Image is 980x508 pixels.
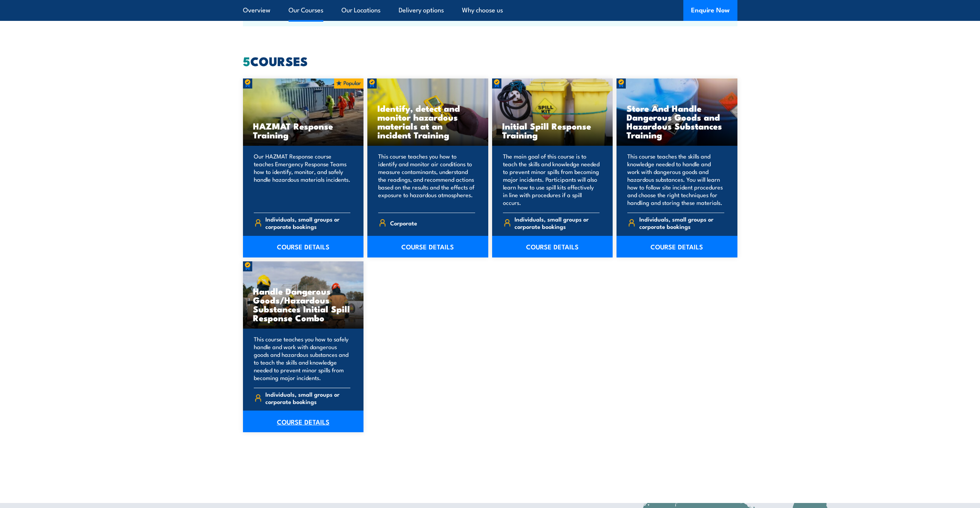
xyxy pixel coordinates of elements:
span: Individuals, small groups or corporate bookings [639,215,724,230]
span: Individuals, small groups or corporate bookings [515,215,600,230]
a: COURSE DETAILS [243,236,364,257]
span: Individuals, small groups or corporate bookings [265,215,350,230]
p: The main goal of this course is to teach the skills and knowledge needed to prevent minor spills ... [503,152,600,206]
span: Individuals, small groups or corporate bookings [265,390,350,405]
h3: Store And Handle Dangerous Goods and Hazardous Substances Training [627,104,727,139]
span: Corporate [390,217,417,229]
h3: Handle Dangerous Goods/Hazardous Substances Initial Spill Response Combo [253,286,354,322]
a: COURSE DETAILS [243,411,364,432]
a: COURSE DETAILS [367,236,488,257]
h3: Identify, detect and monitor hazardous materials at an incident Training [377,104,478,139]
p: This course teaches you how to safely handle and work with dangerous goods and hazardous substanc... [254,335,351,382]
a: COURSE DETAILS [617,236,737,257]
h2: COURSES [243,55,737,66]
h3: Initial Spill Response Training [502,121,603,139]
p: This course teaches you how to identify and monitor air conditions to measure contaminants, under... [378,152,475,206]
p: This course teaches the skills and knowledge needed to handle and work with dangerous goods and h... [627,152,724,206]
a: COURSE DETAILS [492,236,613,257]
strong: 5 [243,51,250,70]
p: Our HAZMAT Response course teaches Emergency Response Teams how to identify, monitor, and safely ... [254,152,351,206]
h3: HAZMAT Response Training [253,121,354,139]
